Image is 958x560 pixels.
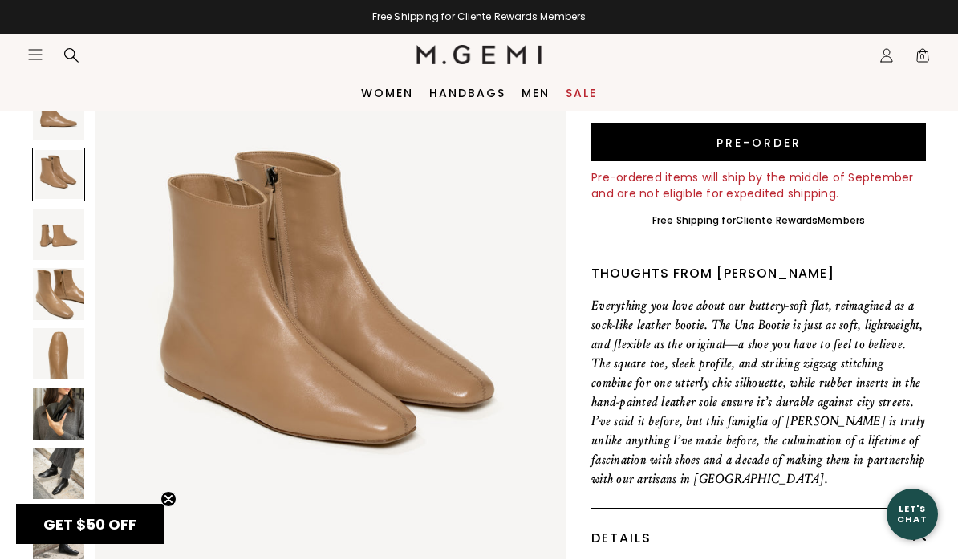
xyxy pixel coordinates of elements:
[33,268,84,319] img: The Una Bootie
[736,213,818,227] a: Cliente Rewards
[95,88,566,560] img: The Una Bootie
[652,214,865,227] div: Free Shipping for Members
[361,87,413,99] a: Women
[591,264,926,283] div: Thoughts from [PERSON_NAME]
[33,448,84,499] img: The Una Bootie
[43,514,136,534] span: GET $50 OFF
[416,45,542,64] img: M.Gemi
[160,491,177,507] button: Close teaser
[522,87,550,99] a: Men
[429,87,505,99] a: Handbags
[33,89,84,140] img: The Una Bootie
[887,504,938,524] div: Let's Chat
[33,209,84,260] img: The Una Bootie
[915,51,931,67] span: 0
[591,296,926,489] p: Everything you love about our buttery-soft flat, reimagined as a sock-like leather bootie. The Un...
[33,328,84,379] img: The Una Bootie
[591,123,926,161] button: Pre-order
[33,388,84,439] img: The Una Bootie
[27,47,43,63] button: Open site menu
[16,504,164,544] div: GET $50 OFFClose teaser
[566,87,597,99] a: Sale
[591,169,926,201] div: Pre-ordered items will ship by the middle of September and are not eligible for expedited shipping.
